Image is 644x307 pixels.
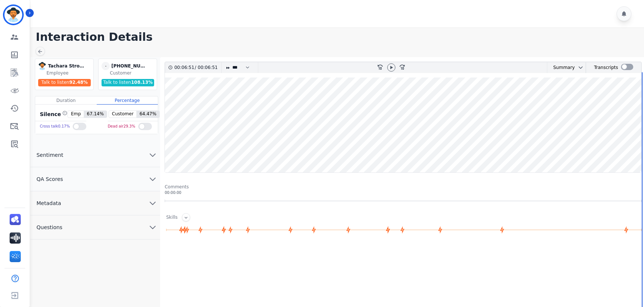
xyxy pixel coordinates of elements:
div: Silence [38,110,67,118]
span: Customer [109,111,136,118]
span: 108.13 % [131,80,153,85]
div: Skills [166,214,177,221]
h1: Interaction Details [36,30,644,44]
div: Duration [35,96,96,105]
span: Sentiment [30,151,69,159]
div: 00:00:00 [165,190,642,195]
button: Sentiment chevron down [30,143,160,167]
div: Cross talk 0.17 % [40,121,70,132]
span: Emp [68,111,84,118]
span: 64.47 % [136,111,159,118]
span: - [102,62,110,70]
img: Bordered avatar [4,6,22,24]
button: chevron down [575,65,584,70]
div: Dead air 29.3 % [108,121,135,132]
svg: chevron down [148,175,157,184]
div: Talk to listen [38,79,91,86]
div: / [174,62,219,73]
div: 00:06:51 [196,62,217,73]
button: Questions chevron down [30,215,160,240]
div: [PHONE_NUMBER] [111,62,148,70]
div: Talk to listen [102,79,154,86]
span: QA Scores [30,175,69,183]
button: Metadata chevron down [30,191,160,215]
div: Percentage [97,96,158,105]
div: Employee [46,70,92,76]
span: 92.48 % [69,80,88,85]
span: Questions [30,224,68,231]
button: QA Scores chevron down [30,167,160,191]
svg: chevron down [148,199,157,208]
div: Comments [165,184,642,190]
span: Metadata [30,199,67,207]
svg: chevron down [148,223,157,232]
div: Tachara Strong [48,62,85,70]
div: 00:06:51 [174,62,195,73]
div: Customer [110,70,155,76]
div: Transcripts [594,62,618,73]
span: 67.14 % [84,111,107,118]
svg: chevron down [578,65,584,70]
div: Summary [547,62,575,73]
svg: chevron down [148,151,157,159]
